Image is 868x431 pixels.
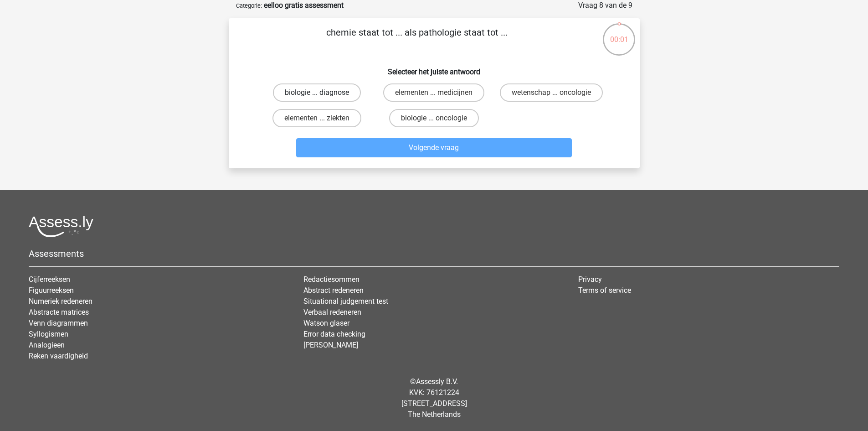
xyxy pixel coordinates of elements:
a: Situational judgement test [303,297,388,306]
a: Assessly B.V. [416,377,458,386]
a: Numeriek redeneren [29,297,92,306]
a: Cijferreeksen [29,275,70,284]
strong: eelloo gratis assessment [264,1,344,10]
a: Abstracte matrices [29,308,89,317]
a: Reken vaardigheid [29,352,88,360]
a: Privacy [578,275,602,284]
a: Abstract redeneren [303,286,364,295]
div: © KVK: 76121224 [STREET_ADDRESS] The Netherlands [22,369,846,427]
a: Venn diagrammen [29,319,88,327]
label: biologie ... diagnose [273,83,361,102]
img: Assessly logo [29,216,93,237]
a: Analogieen [29,341,65,349]
label: wetenschap ... oncologie [500,83,603,102]
h6: Selecteer het juiste antwoord [243,60,625,76]
label: elementen ... medicijnen [383,83,484,102]
label: biologie ... oncologie [389,109,479,127]
a: Redactiesommen [303,275,360,284]
label: elementen ... ziekten [272,109,361,127]
a: Error data checking [303,330,365,338]
small: Categorie: [236,2,262,9]
p: chemie staat tot ... als pathologie staat tot ... [243,26,591,53]
a: [PERSON_NAME] [303,341,358,349]
a: Figuurreeksen [29,286,74,295]
button: Volgende vraag [296,138,572,157]
a: Syllogismen [29,330,68,338]
a: Verbaal redeneren [303,308,361,317]
h5: Assessments [29,248,839,259]
a: Watson glaser [303,319,349,327]
a: Terms of service [578,286,631,295]
div: 00:01 [602,22,636,45]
